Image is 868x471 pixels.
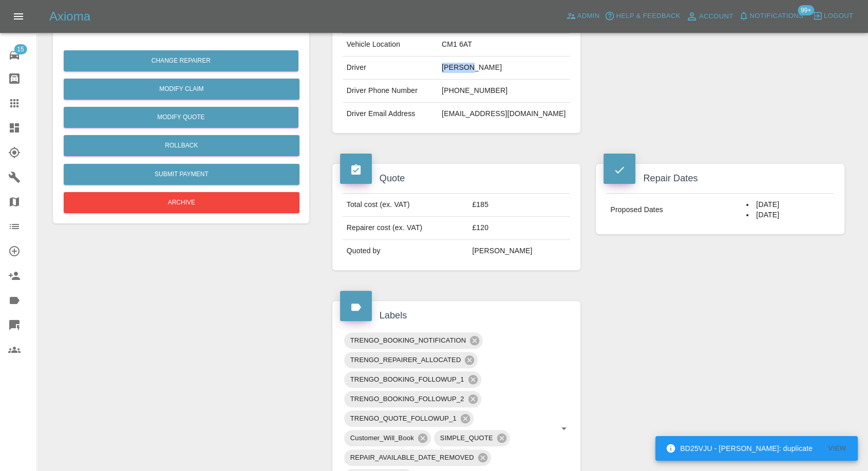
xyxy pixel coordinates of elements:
[343,217,468,240] td: Repairer cost (ex. VAT)
[344,332,483,349] div: TRENGO_BOOKING_NOTIFICATION
[699,11,733,23] span: Account
[49,8,90,25] h5: Axioma
[798,5,814,15] span: 99+
[468,194,570,217] td: £185
[666,439,813,458] div: BD25VJU - [PERSON_NAME]: duplicate
[563,8,602,24] a: Admin
[344,410,474,427] div: TRENGO_QUOTE_FOLLOWUP_1
[343,33,438,56] td: Vehicle Location
[344,391,481,407] div: TRENGO_BOOKING_FOLLOWUP_2
[434,432,499,444] span: SIMPLE_QUOTE
[343,194,468,217] td: Total cost (ex. VAT)
[438,56,570,80] td: [PERSON_NAME]
[746,210,830,220] li: [DATE]
[340,172,573,185] h4: Quote
[821,441,854,457] button: View
[616,10,680,22] span: Help & Feedback
[344,373,470,385] span: TRENGO_BOOKING_FOLLOWUP_1
[438,80,570,103] td: [PHONE_NUMBER]
[344,352,478,368] div: TRENGO_REPAIRER_ALLOCATED
[683,8,736,25] a: Account
[344,449,491,466] div: REPAIR_AVAILABLE_DATE_REMOVED
[344,393,470,405] span: TRENGO_BOOKING_FOLLOWUP_2
[343,56,438,80] td: Driver
[602,8,683,24] button: Help & Feedback
[14,44,27,54] span: 15
[344,371,481,388] div: TRENGO_BOOKING_FOLLOWUP_1
[64,79,299,100] a: Modify Claim
[577,10,600,22] span: Admin
[736,8,806,24] button: Notifications
[344,451,480,463] span: REPAIR_AVAILABLE_DATE_REMOVED
[557,421,571,436] button: Open
[468,240,570,262] td: [PERSON_NAME]
[810,8,856,24] button: Logout
[344,412,463,424] span: TRENGO_QUOTE_FOLLOWUP_1
[344,354,467,366] span: TRENGO_REPAIRER_ALLOCATED
[438,103,570,125] td: [EMAIL_ADDRESS][DOMAIN_NAME]
[603,172,837,185] h4: Repair Dates
[340,309,573,323] h4: Labels
[64,135,299,156] button: Rollback
[64,50,298,71] button: Change Repairer
[64,164,299,185] button: Submit Payment
[606,194,742,227] td: Proposed Dates
[343,240,468,262] td: Quoted by
[344,334,473,346] span: TRENGO_BOOKING_NOTIFICATION
[750,10,803,22] span: Notifications
[468,217,570,240] td: £120
[344,430,431,446] div: Customer_Will_Book
[746,200,830,210] li: [DATE]
[344,432,420,444] span: Customer_Will_Book
[343,103,438,125] td: Driver Email Address
[6,4,31,29] button: Open drawer
[438,33,570,56] td: CM1 6AT
[343,80,438,103] td: Driver Phone Number
[434,430,510,446] div: SIMPLE_QUOTE
[64,192,299,213] button: Archive
[824,10,853,22] span: Logout
[64,107,298,128] button: Modify Quote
